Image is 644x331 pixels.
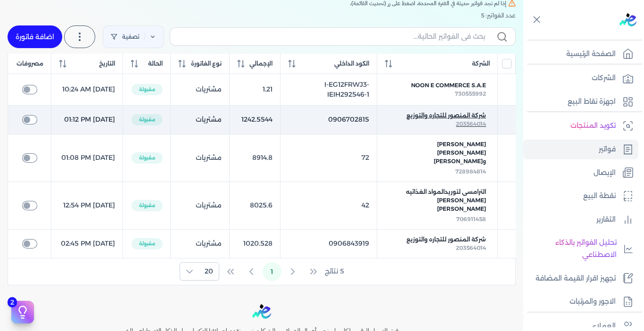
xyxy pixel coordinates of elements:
[523,163,638,183] a: الإيصال
[523,92,638,112] a: اجهزة نقاط البيع
[334,59,369,68] span: الكود الداخلي
[178,32,485,41] input: بحث في الفواتير الحالية...
[523,269,638,289] a: تجهيز اقرار القيمة المضافة
[263,262,281,281] button: Page 1
[11,301,34,323] button: 2
[592,72,616,84] p: الشركات
[199,263,219,280] span: Rows per page
[523,186,638,206] a: نقطة البيع
[406,235,486,244] span: شركة المنصور للتجاره والتوزيع
[411,81,486,90] span: Noon E Commerce S.A.E
[191,59,222,68] span: نوع الفاتورة
[523,292,638,312] a: الاجور والمرتبات
[523,68,638,88] a: الشركات
[8,297,17,307] span: 2
[325,266,344,276] span: 5 نتائج
[523,140,638,159] a: فواتير
[388,188,486,213] span: الترامسى لتوريدالمواد الغذائيه [PERSON_NAME] [PERSON_NAME]
[388,140,486,165] span: [PERSON_NAME] [PERSON_NAME] و[PERSON_NAME]
[99,59,115,68] span: التاريخ
[456,244,486,251] span: 203564014
[523,233,638,265] a: تحليل الفواتير بالذكاء الاصطناعي
[619,13,636,26] img: logo
[148,59,163,68] span: الحالة
[568,96,616,108] p: اجهزة نقاط البيع
[528,237,617,261] p: تحليل الفواتير بالذكاء الاصطناعي
[472,59,490,68] span: الشركة
[566,48,616,60] p: الصفحة الرئيسية
[570,120,616,132] p: تكويد المنتجات
[570,296,616,308] p: الاجور والمرتبات
[596,214,616,226] p: التقارير
[599,143,616,156] p: فواتير
[455,90,486,97] span: 730555992
[17,59,43,68] span: مصروفات
[536,273,616,285] p: تجهيز اقرار القيمة المضافة
[455,168,486,175] span: 728984814
[252,304,271,319] img: logo
[456,215,486,223] span: 706911458
[523,210,638,230] a: التقارير
[249,59,272,68] span: الإجمالي
[456,120,486,127] span: 203564014
[103,25,164,48] a: تصفية
[523,44,638,64] a: الصفحة الرئيسية
[406,111,486,120] span: شركة المنصور للتجاره والتوزيع
[523,116,638,136] a: تكويد المنتجات
[8,25,62,48] a: اضافة فاتورة
[594,167,616,179] p: الإيصال
[8,11,516,20] div: عدد الفواتير: 5
[583,190,616,202] p: نقطة البيع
